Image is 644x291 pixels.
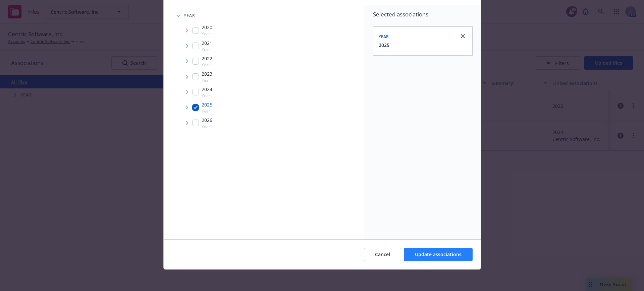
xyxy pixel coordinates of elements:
[373,10,473,18] span: Selected associations
[202,47,212,52] span: Year
[202,101,212,108] span: 2025
[202,24,212,31] span: 2020
[459,32,467,40] a: close
[202,86,212,93] span: 2024
[202,77,212,83] span: Year
[404,248,473,261] button: Update associations
[202,31,212,37] span: Year
[364,248,401,261] button: Cancel
[375,251,390,258] span: Cancel
[202,70,212,77] span: 2023
[202,117,212,124] span: 2026
[202,124,212,129] span: Year
[202,62,212,68] span: Year
[164,9,365,131] div: Tree Example
[379,42,389,49] button: 2025
[202,93,212,98] span: Year
[379,34,389,40] span: Year
[202,108,212,114] span: Year
[184,14,196,18] span: Year
[415,251,462,258] span: Update associations
[202,55,212,62] span: 2022
[202,40,212,47] span: 2021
